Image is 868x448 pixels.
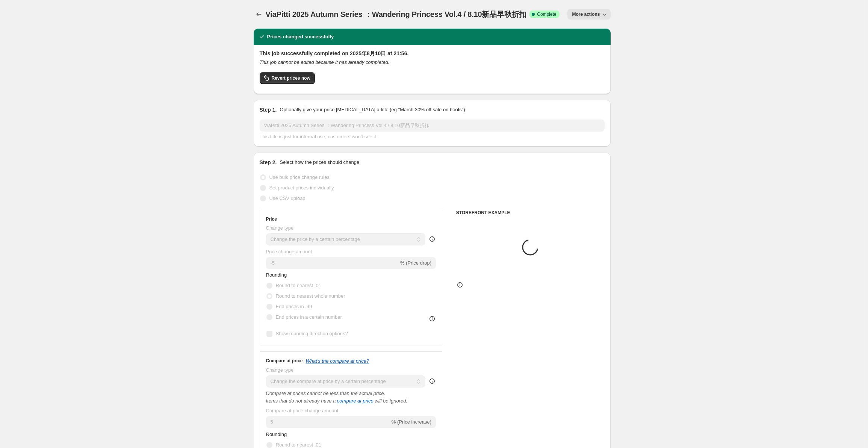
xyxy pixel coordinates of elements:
[572,11,600,17] span: More actions
[428,235,436,243] div: help
[276,442,321,448] span: Round to nearest .01
[260,106,277,114] h2: Step 1.
[400,260,431,266] span: % (Price drop)
[266,390,386,396] i: Compare at prices cannot be less than the actual price.
[269,195,305,201] span: Use CSV upload
[276,331,348,336] span: Show rounding direction options?
[276,314,342,320] span: End prices in a certain number
[266,416,390,428] input: -15
[266,249,312,254] span: Price change amount
[254,9,264,20] button: Price change jobs
[276,293,345,299] span: Round to nearest whole number
[456,210,605,216] h6: STOREFRONT EXAMPLE
[266,431,287,437] span: Rounding
[267,33,334,41] h2: Prices changed successfully
[266,225,294,231] span: Change type
[260,120,605,132] input: 30% off holiday sale
[269,185,334,191] span: Set product prices individually
[260,72,315,84] button: Revert prices now
[537,11,556,17] span: Complete
[266,257,399,269] input: -15
[266,398,336,404] i: Items that do not already have a
[260,59,390,65] i: This job cannot be edited because it has already completed.
[280,106,465,114] p: Optionally give your price [MEDICAL_DATA] a title (eg "March 30% off sale on boots")
[266,272,287,278] span: Rounding
[276,304,312,309] span: End prices in .99
[392,419,431,425] span: % (Price increase)
[260,134,376,139] span: This title is just for internal use, customers won't see it
[269,174,330,180] span: Use bulk price change rules
[272,75,310,81] span: Revert prices now
[266,408,339,413] span: Compare at price change amount
[276,283,321,288] span: Round to nearest .01
[567,9,610,20] button: More actions
[260,159,277,166] h2: Step 2.
[306,358,369,364] button: What's the compare at price?
[280,159,359,166] p: Select how the prices should change
[266,367,294,373] span: Change type
[266,10,527,18] span: ViaPitti 2025 Autumn Series ：Wandering Princess Vol.4 / 8.10新品早秋折扣
[337,398,374,404] button: compare at price
[266,216,277,222] h3: Price
[266,358,303,364] h3: Compare at price
[428,377,436,385] div: help
[260,50,605,57] h2: This job successfully completed on 2025年8月10日 at 21:56.
[375,398,407,404] i: will be ignored.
